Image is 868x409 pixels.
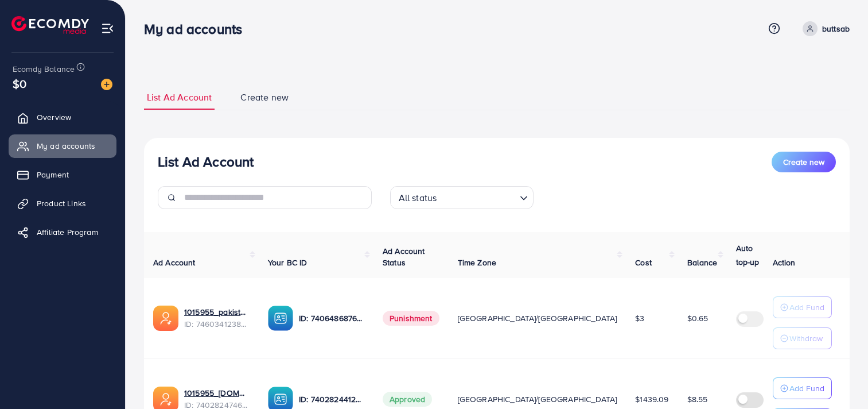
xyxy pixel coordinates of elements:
[687,312,709,324] span: $0.65
[37,226,98,238] span: Affiliate Program
[299,392,364,406] p: ID: 7402824412224864257
[147,91,212,104] span: List Ad Account
[687,257,718,268] span: Balance
[184,387,250,399] a: 1015955_[DOMAIN_NAME]_1723604466394
[153,257,196,268] span: Ad Account
[773,296,832,318] button: Add Fund
[798,21,850,36] a: buttsab
[9,221,116,244] a: Affiliate Program
[9,163,116,186] a: Payment
[9,134,116,157] a: My ad accounts
[396,190,439,206] span: All status
[9,192,116,215] a: Product Links
[773,327,832,349] button: Withdraw
[144,21,251,37] h3: My ad accounts
[184,318,250,330] span: ID: 7460341238940745744
[458,257,496,268] span: Time Zone
[184,306,250,330] div: <span class='underline'>1015955_pakistan_1736996056634</span></br>7460341238940745744
[383,245,425,268] span: Ad Account Status
[37,111,71,123] span: Overview
[635,312,644,324] span: $3
[299,311,364,325] p: ID: 7406486876917432336
[687,393,708,405] span: $8.55
[635,393,668,405] span: $1439.09
[789,331,823,345] p: Withdraw
[822,22,850,36] p: buttsab
[390,186,534,209] div: Search for option
[9,106,116,129] a: Overview
[789,300,824,314] p: Add Fund
[772,152,836,172] button: Create new
[268,306,293,331] img: ic-ba-acc.ded83a64.svg
[383,311,439,326] span: Punishment
[158,153,254,170] h3: List Ad Account
[184,306,250,318] a: 1015955_pakistan_1736996056634
[37,169,69,180] span: Payment
[458,393,617,405] span: [GEOGRAPHIC_DATA]/[GEOGRAPHIC_DATA]
[37,140,95,152] span: My ad accounts
[458,312,617,324] span: [GEOGRAPHIC_DATA]/[GEOGRAPHIC_DATA]
[37,198,86,209] span: Product Links
[268,257,308,268] span: Your BC ID
[240,91,289,104] span: Create new
[383,392,432,407] span: Approved
[773,257,796,268] span: Action
[635,257,652,268] span: Cost
[101,79,112,90] img: image
[773,377,832,399] button: Add Fund
[736,241,769,269] p: Auto top-up
[153,306,178,331] img: ic-ads-acc.e4c84228.svg
[11,16,89,34] img: logo
[13,75,26,92] span: $0
[783,156,824,168] span: Create new
[789,381,824,395] p: Add Fund
[101,22,114,35] img: menu
[13,63,75,75] span: Ecomdy Balance
[440,187,515,206] input: Search for option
